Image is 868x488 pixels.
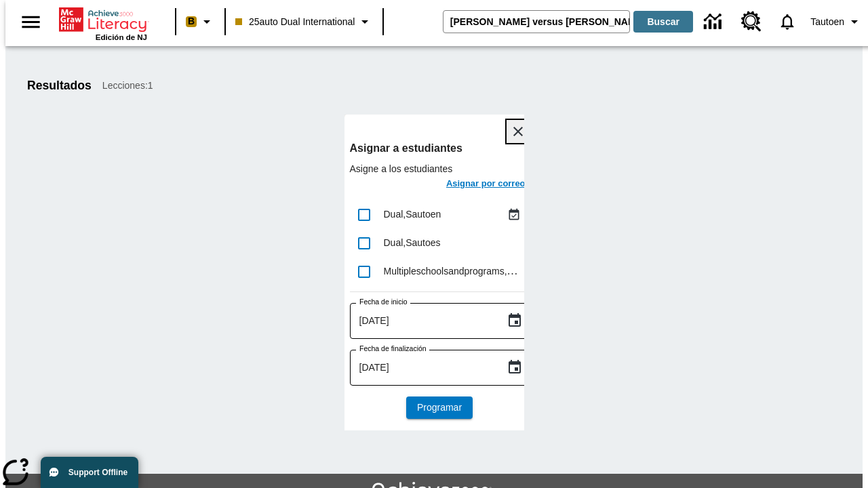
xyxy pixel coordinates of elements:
[501,354,528,381] button: Choose date, selected date is 25 sep 2025
[59,6,147,33] a: Portada
[446,176,526,192] h6: Asignar por correo
[696,3,733,41] a: Centro de información
[384,209,441,220] span: Dual , Sautoen
[805,9,868,34] button: Perfil/Configuración
[442,176,530,195] button: Asignar por correo
[188,13,195,30] span: B
[359,344,427,354] label: Fecha de finalización
[230,9,378,34] button: Clase: 25auto Dual International, Selecciona una clase
[102,79,153,93] span: Lecciones : 1
[384,236,524,250] div: Dual, Sautoes
[406,396,473,419] button: Programar
[68,468,127,477] span: Support Offline
[350,303,496,339] input: DD-MMMM-YYYY
[633,11,693,33] button: Buscar
[59,5,147,41] div: Portada
[417,401,462,415] span: Programar
[810,15,844,29] span: Tautoen
[235,15,355,29] span: 25auto Dual International
[384,237,441,248] span: Dual , Sautoes
[350,162,530,176] p: Asigne a los estudiantes
[507,120,530,143] button: Cerrar
[733,3,770,40] a: Centro de recursos, Se abrirá en una pestaña nueva.
[11,2,51,42] button: Abrir el menú lateral
[384,265,542,277] span: Multipleschoolsandprograms , Sautoen
[359,297,408,307] label: Fecha de inicio
[96,33,147,41] span: Edición de NJ
[350,350,496,386] input: DD-MMMM-YYYY
[770,4,805,39] a: Notificaciones
[384,207,504,222] div: Dual, Sautoen
[501,307,528,334] button: Choose date, selected date is 25 sep 2025
[180,9,220,34] button: Boost El color de la clase es melocotón. Cambiar el color de la clase.
[344,115,524,430] div: lesson details
[27,79,92,93] h1: Resultados
[350,139,530,158] h6: Asignar a estudiantes
[41,457,138,488] button: Support Offline
[443,11,629,33] input: Buscar campo
[504,205,524,225] button: Asignado 25 sept al 25 sept
[384,264,524,279] div: Multipleschoolsandprograms, Sautoen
